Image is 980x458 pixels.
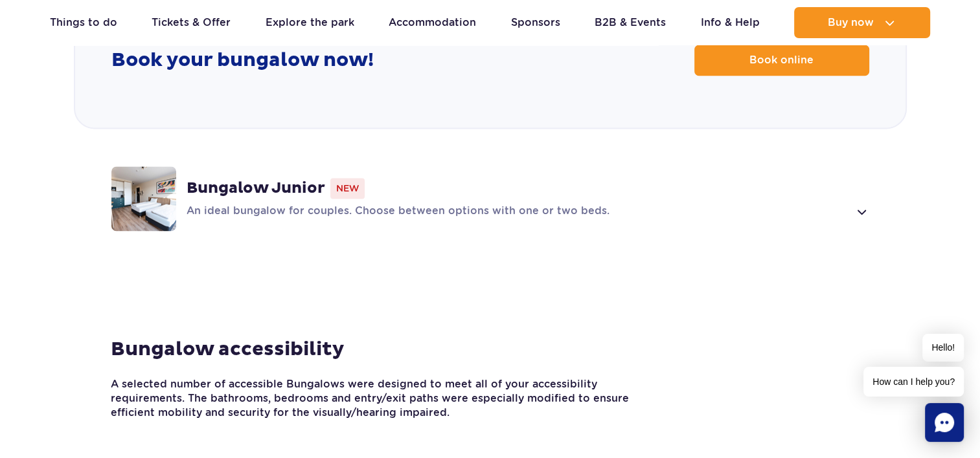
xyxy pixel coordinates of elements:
a: Info & Help [701,7,760,38]
strong: Bungalow Junior [187,179,325,198]
p: An ideal bungalow for couples. Choose between options with one or two beds. [187,204,849,219]
button: Buy now [794,7,930,38]
a: Book online [694,45,869,76]
span: Buy now [828,17,874,28]
a: Sponsors [511,7,560,38]
a: Things to do [50,7,117,38]
span: Book online [749,55,814,65]
h4: Bungalow accessibility [111,337,869,362]
a: B2B & Events [595,7,666,38]
span: How can I help you? [863,367,964,397]
span: New [330,178,365,199]
a: Tickets & Offer [152,7,231,38]
strong: Book your bungalow now! [111,48,374,72]
a: Explore the park [266,7,354,38]
span: Hello! [922,334,964,362]
a: Accommodation [389,7,476,38]
div: Chat [925,403,964,442]
p: A selected number of accessible Bungalows were designed to meet all of your accessibility require... [111,377,652,420]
